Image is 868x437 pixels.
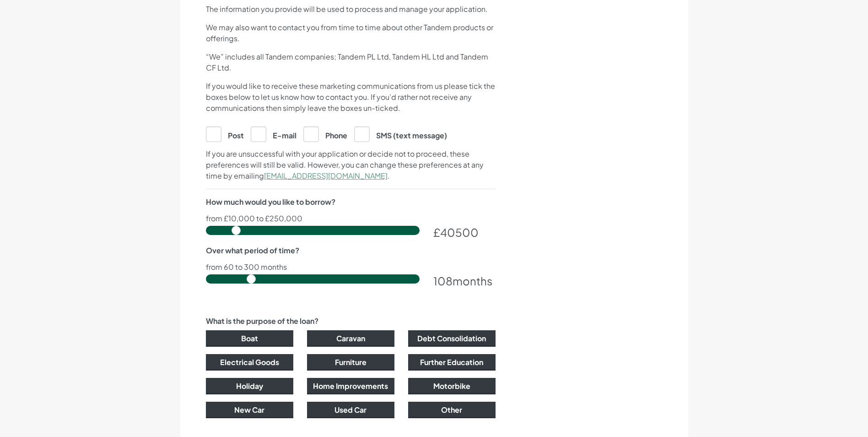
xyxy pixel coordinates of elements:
[206,245,299,256] label: Over what period of time?
[206,148,496,181] p: If you are unsuccessful with your application or decide not to proceed, these preferences will st...
[433,274,453,288] span: 108
[408,330,496,347] button: Debt Consolidation
[206,354,293,371] button: Electrical Goods
[433,224,496,240] div: £
[307,402,394,418] button: Used Car
[206,215,496,222] p: from £10,000 to £250,000
[433,273,496,289] div: months
[408,402,496,418] button: Other
[206,330,293,347] button: Boat
[206,263,496,271] p: from 60 to 300 months
[354,126,447,141] label: SMS (text message)
[206,81,496,114] p: If you would like to receive these marketing communications from us please tick the boxes below t...
[408,378,496,394] button: Motorbike
[206,22,496,44] p: We may also want to contact you from time to time about other Tandem products or offerings.
[206,4,496,15] p: The information you provide will be used to process and manage your application.
[264,171,388,180] a: [EMAIL_ADDRESS][DOMAIN_NAME]
[307,354,394,371] button: Furniture
[206,402,293,418] button: New Car
[307,330,394,347] button: Caravan
[307,378,394,394] button: Home Improvements
[440,225,479,239] span: 40500
[206,316,318,327] label: What is the purpose of the loan?
[408,354,496,371] button: Further Education
[206,126,244,141] label: Post
[251,126,297,141] label: E-mail
[303,126,347,141] label: Phone
[206,378,293,394] button: Holiday
[206,197,335,208] label: How much would you like to borrow?
[206,51,496,73] p: “We” includes all Tandem companies; Tandem PL Ltd, Tandem HL Ltd and Tandem CF Ltd.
